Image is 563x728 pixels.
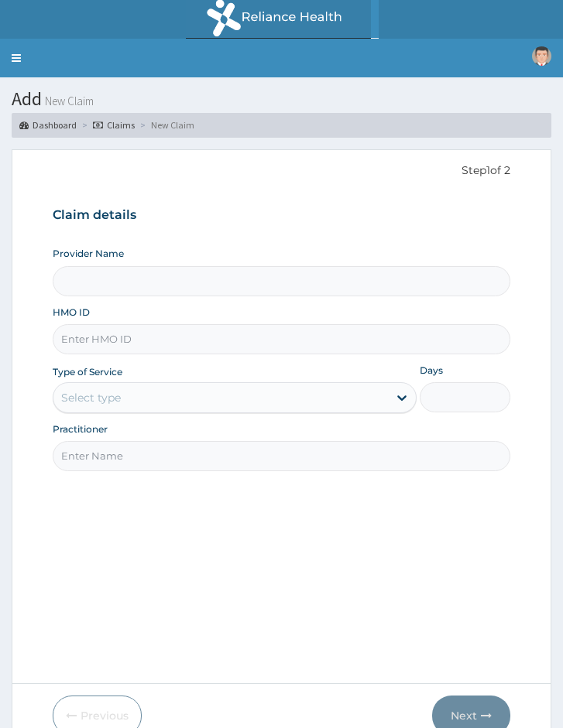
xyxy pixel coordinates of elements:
input: Enter HMO ID [53,324,510,354]
h1: Add [12,89,551,109]
small: New Claim [42,95,94,107]
input: Enter Name [53,441,510,471]
a: Claims [93,118,135,132]
div: Select type [61,390,121,405]
label: Provider Name [53,247,124,260]
h3: Claim details [53,207,510,224]
p: Step 1 of 2 [53,162,510,179]
label: HMO ID [53,306,90,319]
li: New Claim [136,118,194,132]
label: Practitioner [53,422,108,436]
img: User Image [532,46,551,66]
label: Type of Service [53,365,122,378]
a: Dashboard [19,118,77,132]
label: Days [420,364,443,377]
